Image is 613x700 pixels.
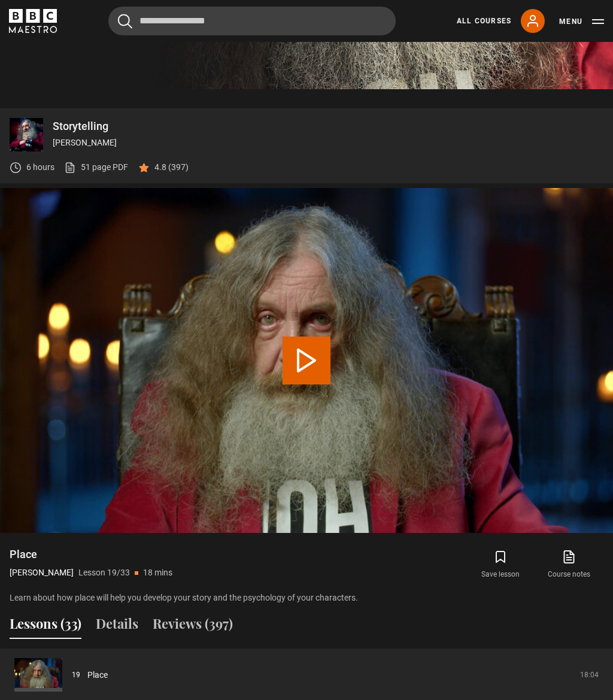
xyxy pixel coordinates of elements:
[153,614,233,640] button: Reviews (397)
[154,162,189,174] p: 4.8 (397)
[466,548,535,583] button: Save lesson
[10,548,172,562] h1: Place
[108,7,396,35] input: Search
[143,567,172,580] p: 18 mins
[9,9,57,33] svg: BBC Maestro
[53,122,603,132] p: Storytelling
[87,669,108,682] a: Place
[559,16,604,28] button: Toggle navigation
[53,137,603,150] p: [PERSON_NAME]
[26,162,54,174] p: 6 hours
[10,567,74,580] p: [PERSON_NAME]
[96,614,138,640] button: Details
[535,548,603,583] a: Course notes
[10,614,81,640] button: Lessons (33)
[283,337,330,385] button: Play Lesson Place
[118,14,132,29] button: Submit the search query
[10,592,603,605] p: Learn about how place will help you develop your story and the psychology of your characters.
[78,567,130,580] p: Lesson 19/33
[64,162,128,174] a: 51 page PDF
[457,16,511,26] a: All Courses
